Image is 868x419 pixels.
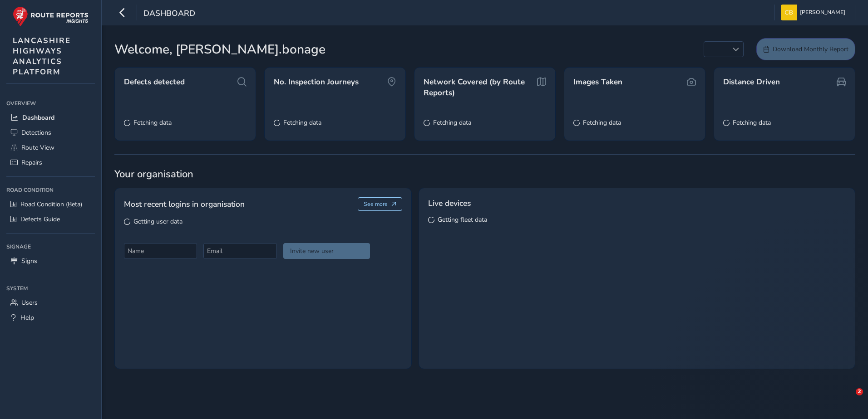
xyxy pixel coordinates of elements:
[781,5,848,20] button: [PERSON_NAME]
[22,113,54,122] span: Dashboard
[433,118,471,127] span: Fetching data
[6,282,95,295] div: System
[6,253,95,268] a: Signs
[6,310,95,325] a: Help
[438,215,487,224] span: Getting fleet data
[114,167,855,181] span: Your organisation
[133,118,172,127] span: Fetching data
[203,243,276,259] input: Email
[20,200,82,209] span: Road Condition (Beta)
[364,200,388,208] span: See more
[6,140,95,155] a: Route View
[6,155,95,170] a: Repairs
[6,110,95,125] a: Dashboard
[837,388,859,410] iframe: Intercom live chat
[21,257,37,265] span: Signs
[6,212,95,227] a: Defects Guide
[583,118,621,127] span: Fetching data
[428,197,471,209] span: Live devices
[856,388,863,395] span: 2
[6,183,95,197] div: Road Condition
[20,215,60,224] span: Defects Guide
[723,77,780,88] span: Distance Driven
[283,118,321,127] span: Fetching data
[13,6,89,27] img: rr logo
[6,240,95,253] div: Signage
[21,298,38,307] span: Users
[13,35,71,77] span: LANCASHIRE HIGHWAYS ANALYTICS PLATFORM
[733,118,771,127] span: Fetching data
[6,295,95,310] a: Users
[124,77,185,88] span: Defects detected
[21,143,54,152] span: Route View
[21,128,51,137] span: Detections
[424,77,534,98] span: Network Covered (by Route Reports)
[781,5,797,20] img: diamond-layout
[6,97,95,110] div: Overview
[143,8,195,20] span: Dashboard
[21,158,42,167] span: Repairs
[274,77,359,88] span: No. Inspection Journeys
[114,40,325,59] span: Welcome, [PERSON_NAME].bonage
[573,77,622,88] span: Images Taken
[800,5,845,20] span: [PERSON_NAME]
[20,313,34,322] span: Help
[133,217,182,226] span: Getting user data
[6,197,95,212] a: Road Condition (Beta)
[6,125,95,140] a: Detections
[358,197,403,211] button: See more
[124,198,245,210] span: Most recent logins in organisation
[124,243,197,259] input: Name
